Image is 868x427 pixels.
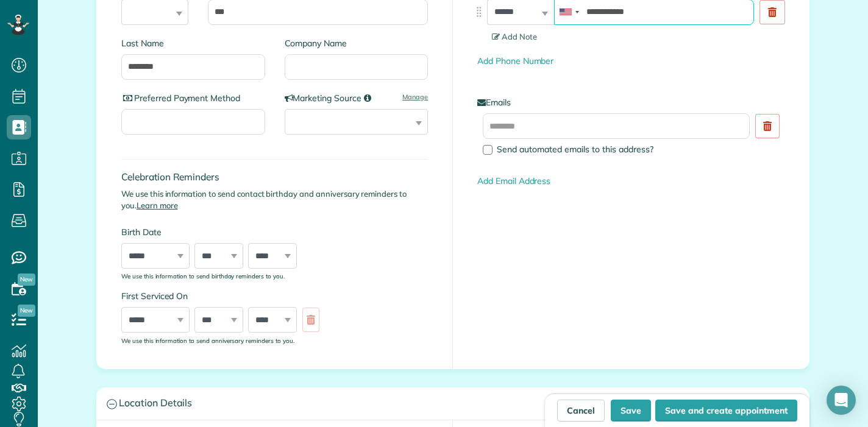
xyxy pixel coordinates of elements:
label: First Serviced On [121,290,325,302]
span: Add Note [492,32,537,41]
button: Save and create appointment [655,400,797,422]
sub: We use this information to send anniversary reminders to you. [121,337,294,344]
a: Add Phone Number [477,55,553,66]
span: New [18,305,35,317]
a: Add Email Address [477,175,550,186]
a: Manage [402,92,428,102]
a: Cancel [557,400,605,422]
a: Location Details [97,388,809,419]
label: Marketing Source [285,92,429,104]
span: Send automated emails to this address? [497,144,653,155]
h4: Celebration Reminders [121,172,428,182]
label: Last Name [121,37,265,49]
label: Birth Date [121,226,325,238]
span: New [18,273,35,286]
div: Open Intercom Messenger [827,386,856,415]
button: Save [611,400,651,422]
a: Learn more [137,200,178,210]
img: drag_indicator-119b368615184ecde3eda3c64c821f6cf29d3e2b97b89ee44bc31753036683e5.png [472,5,485,18]
label: Emails [477,96,784,108]
sub: We use this information to send birthday reminders to you. [121,272,285,280]
label: Preferred Payment Method [121,92,265,104]
label: Company Name [285,37,429,49]
p: We use this information to send contact birthday and anniversary reminders to you. [121,188,428,211]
